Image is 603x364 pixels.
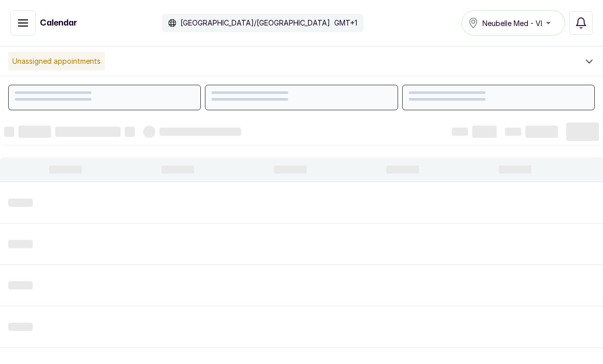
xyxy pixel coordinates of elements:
[40,17,77,29] h1: Calendar
[461,10,565,36] button: Neubelle Med - VI
[482,18,542,29] span: Neubelle Med - VI
[8,52,105,70] p: Unassigned appointments
[180,18,330,28] p: [GEOGRAPHIC_DATA]/[GEOGRAPHIC_DATA]
[334,18,357,28] p: GMT+1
